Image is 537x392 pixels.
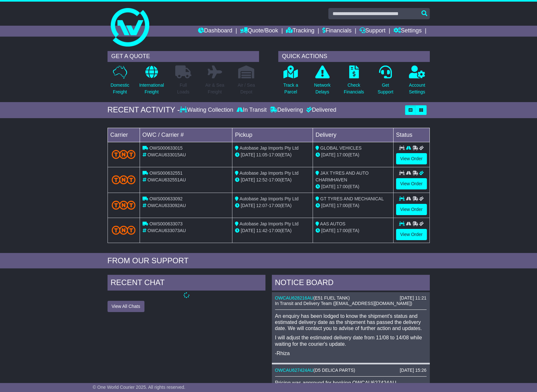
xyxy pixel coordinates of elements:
div: [DATE] 15:26 [400,368,426,373]
td: Pickup [232,128,313,142]
span: GLOBAL VEHICLES [320,145,362,151]
span: 17:00 [337,184,348,189]
a: DomesticFreight [110,65,129,99]
span: [DATE] [241,203,255,208]
span: Autobase Jap Imports Pty Ltd [239,196,299,201]
p: Domestic Freight [110,82,129,95]
span: [DATE] [241,152,255,157]
span: OWS000633015 [149,145,183,151]
div: RECENT ACTIVITY - [108,105,180,115]
span: [DATE] [321,203,335,208]
span: [DATE] [241,177,255,182]
div: - (ETA) [235,227,310,234]
a: GetSupport [377,65,394,99]
span: OWCAU633073AU [147,228,186,233]
p: An enquiry has been lodged to know the shipment's status and estimated delivery date as the shipm... [275,313,427,332]
a: OWCAU628216AU [275,295,314,301]
span: 17:00 [269,203,280,208]
span: In Transit and Delivery Team ([EMAIL_ADDRESS][DOMAIN_NAME]) [275,301,412,306]
a: Financials [322,26,351,37]
div: - (ETA) [235,152,310,158]
span: Autobase Jap Imports Pty Ltd [239,221,299,226]
div: NOTICE BOARD [272,275,430,292]
div: FROM OUR SUPPORT [108,256,430,266]
div: (ETA) [316,202,391,209]
span: 17:00 [269,228,280,233]
div: Delivered [305,107,336,114]
div: ( ) [275,368,427,373]
div: RECENT CHAT [108,275,265,292]
span: [DATE] [241,228,255,233]
span: 12:07 [256,203,267,208]
p: I will adjust the estimated delivery date from 11/08 to 14/08 while waiting for the courier's upd... [275,335,427,347]
span: 11:05 [256,152,267,157]
a: View Order [396,204,427,215]
span: GT TYRES AND MECHANICAL [320,196,384,201]
span: E51 FUEL TANK [315,295,348,301]
span: 17:00 [269,177,280,182]
p: Track a Parcel [283,82,298,95]
p: Network Delays [314,82,330,95]
span: © One World Courier 2025. All rights reserved. [93,385,186,390]
p: Account Settings [409,82,425,95]
div: ( ) [275,295,427,301]
td: Delivery [313,128,393,142]
span: OWCAU632551AU [147,177,186,182]
span: Autobase Jap Imports Pty Ltd [239,145,299,151]
a: Track aParcel [283,65,299,99]
span: Autobase Jap Imports Pty Ltd [239,170,299,176]
a: View Order [396,178,427,189]
a: OWCAU627424AU [275,368,314,373]
img: TNT_Domestic.png [112,175,136,184]
td: Status [393,128,429,142]
a: Tracking [286,26,314,37]
button: View All Chats [108,301,144,312]
img: TNT_Domestic.png [112,226,136,234]
a: View Order [396,153,427,164]
td: Carrier [108,128,140,142]
div: (ETA) [316,183,391,190]
a: Dashboard [198,26,232,37]
p: International Freight [139,82,164,95]
div: GET A QUOTE [108,51,259,62]
a: AccountSettings [409,65,426,99]
a: Support [359,26,385,37]
a: Quote/Book [240,26,278,37]
span: D5 DELICA PARTS [315,368,354,373]
span: 17:00 [337,203,348,208]
p: -Rhiza [275,350,427,356]
span: AAS AUTOS [320,221,345,226]
a: View Order [396,229,427,240]
p: Air & Sea Freight [205,82,224,95]
span: OWCAU633092AU [147,203,186,208]
span: OWS000632551 [149,170,183,176]
span: OWCAU633015AU [147,152,186,157]
div: Waiting Collection [180,107,235,114]
span: 17:00 [337,228,348,233]
div: QUICK ACTIONS [278,51,430,62]
td: OWC / Carrier # [140,128,232,142]
div: In Transit [235,107,268,114]
p: Get Support [377,82,393,95]
div: - (ETA) [235,202,310,209]
span: JAX TYRES AND AUTO CHARMHAVEN [316,170,368,182]
div: (ETA) [316,227,391,234]
a: NetworkDelays [314,65,331,99]
div: Delivering [268,107,305,114]
span: 17:00 [337,152,348,157]
p: Full Loads [175,82,191,95]
span: OWS000633073 [149,221,183,226]
p: Pricing was approved for booking OWCAU627424AU. [275,380,427,386]
img: TNT_Domestic.png [112,150,136,159]
span: 11:42 [256,228,267,233]
span: [DATE] [321,184,335,189]
p: Air / Sea Depot [238,82,255,95]
span: [DATE] [321,152,335,157]
a: InternationalFreight [139,65,164,99]
span: [DATE] [321,228,335,233]
img: TNT_Domestic.png [112,201,136,209]
a: CheckFinancials [343,65,364,99]
div: [DATE] 11:21 [400,295,426,301]
div: (ETA) [316,152,391,158]
span: 12:52 [256,177,267,182]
